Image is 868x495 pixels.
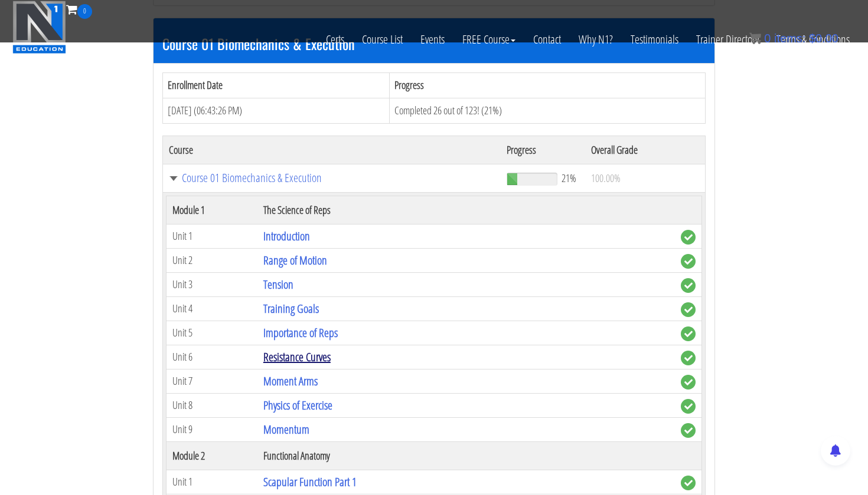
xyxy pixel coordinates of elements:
[263,301,319,316] a: Training Goals
[681,278,696,293] span: complete
[263,421,309,437] a: Momentum
[167,296,257,321] td: Unit 4
[167,224,257,248] td: Unit 1
[163,98,390,123] td: [DATE] (06:43:26 PM)
[263,252,327,268] a: Range of Motion
[77,4,92,19] span: 0
[809,32,815,45] span: $
[681,351,696,365] span: complete
[585,164,706,192] td: 100.00%
[167,248,257,272] td: Unit 2
[501,136,585,164] th: Progress
[749,32,838,45] a: 0 items: $0.00
[524,19,570,60] a: Contact
[263,276,293,292] a: Tension
[263,228,310,244] a: Introduction
[570,19,622,60] a: Why N1?
[774,32,805,45] span: items:
[809,32,838,45] bdi: 0.00
[167,441,257,470] th: Module 2
[353,19,412,60] a: Course List
[167,393,257,417] td: Unit 8
[681,302,696,317] span: complete
[681,254,696,269] span: complete
[622,19,687,60] a: Testimonials
[257,196,675,224] th: The Science of Reps
[263,349,331,365] a: Resistance Curves
[163,73,390,98] th: Enrollment Date
[681,476,696,490] span: complete
[167,272,257,296] td: Unit 3
[257,441,675,470] th: Functional Anatomy
[167,470,257,494] td: Unit 1
[453,19,524,60] a: FREE Course
[167,321,257,345] td: Unit 5
[749,32,761,44] img: icon11.png
[169,172,495,184] a: Course 01 Biomechanics & Execution
[412,19,453,60] a: Events
[263,474,357,490] a: Scapular Function Part 1
[764,32,771,45] span: 0
[681,326,696,341] span: complete
[167,345,257,369] td: Unit 6
[167,369,257,393] td: Unit 7
[681,375,696,390] span: complete
[585,136,706,164] th: Overall Grade
[681,230,696,245] span: complete
[687,19,768,60] a: Trainer Directory
[681,399,696,414] span: complete
[12,1,66,54] img: n1-education
[263,373,318,389] a: Moment Arms
[167,417,257,441] td: Unit 9
[390,73,706,98] th: Progress
[681,423,696,438] span: complete
[263,325,338,341] a: Importance of Reps
[768,19,859,60] a: Terms & Conditions
[263,397,332,413] a: Physics of Exercise
[163,136,501,164] th: Course
[167,196,257,224] th: Module 1
[66,1,92,17] a: 0
[562,171,576,184] span: 21%
[390,98,706,123] td: Completed 26 out of 123! (21%)
[317,19,353,60] a: Certs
